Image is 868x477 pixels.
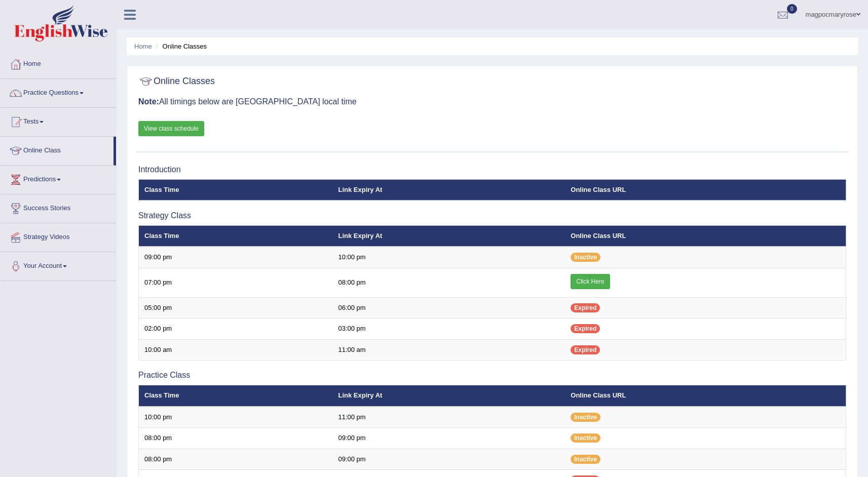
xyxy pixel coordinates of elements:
[138,165,846,174] h3: Introduction
[1,108,116,133] a: Tests
[332,428,565,449] td: 09:00 pm
[139,385,333,407] th: Class Time
[571,345,600,354] span: Expired
[332,225,565,247] th: Link Expiry At
[571,413,600,422] span: Inactive
[332,297,565,319] td: 06:00 pm
[139,449,333,470] td: 08:00 pm
[134,43,152,50] a: Home
[332,247,565,268] td: 10:00 pm
[139,225,333,247] th: Class Time
[138,97,159,106] b: Note:
[1,252,116,277] a: Your Account
[565,385,846,407] th: Online Class URL
[139,319,333,340] td: 02:00 pm
[138,371,846,380] h3: Practice Class
[571,303,600,312] span: Expired
[139,297,333,319] td: 05:00 pm
[787,4,797,14] span: 0
[1,50,116,75] a: Home
[139,247,333,268] td: 09:00 pm
[1,137,114,162] a: Online Class
[154,42,207,51] li: Online Classes
[571,274,610,289] a: Click Here
[332,268,565,297] td: 08:00 pm
[332,407,565,428] td: 11:00 pm
[571,455,600,464] span: Inactive
[139,407,333,428] td: 10:00 pm
[571,324,600,333] span: Expired
[138,74,215,89] h2: Online Classes
[1,194,116,220] a: Success Stories
[139,339,333,361] td: 10:00 am
[138,121,204,136] a: View class schedule
[1,223,116,249] a: Strategy Videos
[1,166,116,191] a: Predictions
[332,449,565,470] td: 09:00 pm
[571,253,600,262] span: Inactive
[1,79,116,104] a: Practice Questions
[332,179,565,201] th: Link Expiry At
[571,433,600,443] span: Inactive
[138,97,846,106] h3: All timings below are [GEOGRAPHIC_DATA] local time
[565,179,846,201] th: Online Class URL
[139,268,333,297] td: 07:00 pm
[139,428,333,449] td: 08:00 pm
[139,179,333,201] th: Class Time
[332,339,565,361] td: 11:00 am
[332,319,565,340] td: 03:00 pm
[138,211,846,220] h3: Strategy Class
[565,225,846,247] th: Online Class URL
[332,385,565,407] th: Link Expiry At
